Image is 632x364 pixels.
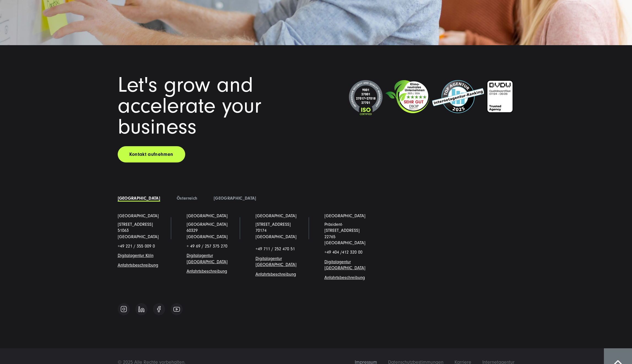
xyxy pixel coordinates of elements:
[118,253,151,258] a: Digitalagentur Köl
[187,228,228,239] a: 60329 [GEOGRAPHIC_DATA]
[324,275,365,280] a: Anfahrtsbeschreibung
[138,306,144,312] img: Follow us on Linkedin
[385,80,429,113] img: Klimaneutrales Unternehmen SUNZINET GmbH
[118,213,159,219] a: [GEOGRAPHIC_DATA]
[256,228,297,239] a: 70174 [GEOGRAPHIC_DATA]
[487,80,513,113] img: BVDW-Zertifizierung-Weiß
[118,263,158,268] a: Anfahrtsbeschreibung
[256,256,297,267] a: Digitalagentur [GEOGRAPHIC_DATA]
[187,253,228,264] a: Digitalagentur [GEOGRAPHIC_DATA]
[187,222,228,227] span: [GEOGRAPHIC_DATA]
[118,243,170,249] p: +49 221 / 355 009 0
[151,253,154,258] a: n
[214,196,256,201] a: [GEOGRAPHIC_DATA]
[118,222,153,227] a: [STREET_ADDRESS]
[324,213,365,219] a: [GEOGRAPHIC_DATA]
[118,228,159,239] a: 51063 [GEOGRAPHIC_DATA]
[324,259,365,270] a: Digitalagentur [GEOGRAPHIC_DATA]
[187,269,225,274] a: Anfahrtsbeschreibun
[256,272,296,277] a: Anfahrtsbeschreibung
[187,269,227,274] span: g
[157,306,161,312] img: Follow us on Facebook
[324,250,362,255] span: +49 404 /
[256,213,297,219] a: [GEOGRAPHIC_DATA]
[118,146,185,162] a: Kontakt aufnehmen
[187,213,228,219] a: [GEOGRAPHIC_DATA]
[120,306,127,313] img: Follow us on Instagram
[349,80,383,116] img: ISO-Siegel_2024_dunkel
[324,221,377,246] p: Präsident-[STREET_ADDRESS] 22765 [GEOGRAPHIC_DATA]
[118,73,261,139] span: Let's grow and accelerate your business
[118,196,160,201] a: [GEOGRAPHIC_DATA]
[256,246,295,251] span: +49 711 / 252 470 51
[177,196,197,201] a: Österreich
[173,307,180,312] img: Follow us on Youtube
[256,222,291,227] a: [STREET_ADDRESS]
[432,80,484,113] img: Top Internetagentur und Full Service Digitalagentur SUNZINET - 2024
[342,250,362,255] span: 412 320 00
[187,244,227,249] span: + 49 69 / 257 375 270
